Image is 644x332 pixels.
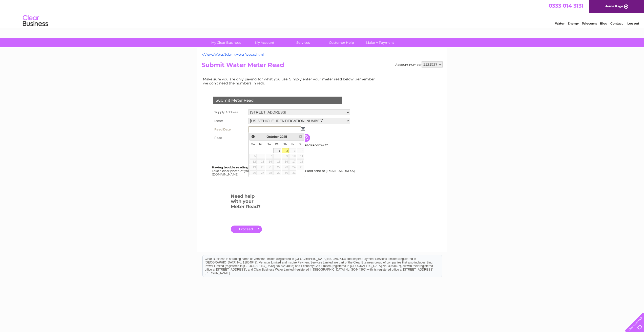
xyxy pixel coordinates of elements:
[292,143,295,146] span: Friday
[202,76,379,86] td: Make sure you are only paying for what you use. Simply enter your meter read below (remember we d...
[555,21,565,25] a: Water
[301,127,305,131] img: ...
[600,21,607,25] a: Blog
[250,134,256,140] a: Prev
[266,135,279,139] span: October
[251,135,255,139] span: Prev
[283,143,287,146] span: Thursday
[231,226,262,233] a: .
[202,61,443,71] h2: Submit Water Meter Read
[627,21,639,25] a: Log out
[273,148,281,153] a: 1
[251,143,255,146] span: Sunday
[359,38,401,47] a: Make A Payment
[231,193,262,212] h3: Need help with your Meter Read?
[203,3,442,25] div: Clear Business is a trading name of Verastar Limited (registered in [GEOGRAPHIC_DATA] No. 3667643...
[212,166,356,176] div: Take a clear photo of your readings, tell us which supply it's for and send to [EMAIL_ADDRESS][DO...
[395,61,443,68] div: Account number
[299,143,302,146] span: Saturday
[212,165,268,169] b: Having trouble reading your meter?
[568,21,579,25] a: Energy
[321,38,362,47] a: Customer Help
[212,134,247,142] th: Read
[212,125,247,134] th: Read Date
[247,142,351,148] td: Are you sure the read you have entered is correct?
[212,108,247,117] th: Supply Address
[267,143,271,146] span: Tuesday
[282,38,324,47] a: Services
[275,143,279,146] span: Wednesday
[259,143,263,146] span: Monday
[302,134,311,142] input: Information
[244,38,285,47] a: My Account
[202,53,264,56] a: ~/Views/Water/SubmitMeterRead.cshtml
[610,21,623,25] a: Contact
[549,3,584,9] a: 0333 014 3131
[213,97,342,104] div: Submit Meter Read
[23,13,48,29] img: logo.png
[280,135,287,139] span: 2025
[282,148,289,153] a: 2
[212,117,247,125] th: Meter
[205,38,247,47] a: My Clear Business
[582,21,597,25] a: Telecoms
